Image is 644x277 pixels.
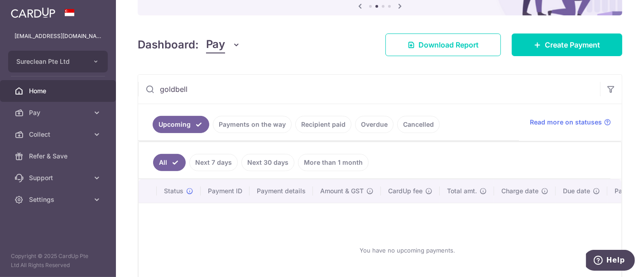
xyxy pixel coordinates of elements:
[153,116,209,133] a: Upcoming
[241,154,294,171] a: Next 30 days
[530,118,602,127] span: Read more on statuses
[512,33,622,56] a: Create Payment
[14,32,101,41] p: [EMAIL_ADDRESS][DOMAIN_NAME]
[29,130,89,139] span: Collect
[138,37,199,53] h4: Dashboard:
[29,173,89,182] span: Support
[397,116,440,133] a: Cancelled
[388,186,423,196] span: CardUp fee
[206,36,225,53] span: Pay
[164,186,183,196] span: Status
[201,179,250,203] th: Payment ID
[501,186,538,196] span: Charge date
[16,57,83,66] span: Sureclean Pte Ltd
[206,36,241,53] button: Pay
[418,39,479,50] span: Download Report
[29,86,89,96] span: Home
[545,39,600,50] span: Create Payment
[355,116,394,133] a: Overdue
[153,154,186,171] a: All
[298,154,369,171] a: More than 1 month
[8,51,108,72] button: Sureclean Pte Ltd
[586,250,635,272] iframe: Opens a widget where you can find more information
[29,108,89,117] span: Pay
[29,195,89,204] span: Settings
[530,118,611,127] a: Read more on statuses
[213,116,292,133] a: Payments on the way
[11,7,55,18] img: CardUp
[250,179,313,203] th: Payment details
[189,154,238,171] a: Next 7 days
[29,152,89,161] span: Refer & Save
[138,75,600,104] input: Search by recipient name, payment id or reference
[563,186,590,196] span: Due date
[295,116,351,133] a: Recipient paid
[385,33,501,56] a: Download Report
[447,186,477,196] span: Total amt.
[320,186,364,196] span: Amount & GST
